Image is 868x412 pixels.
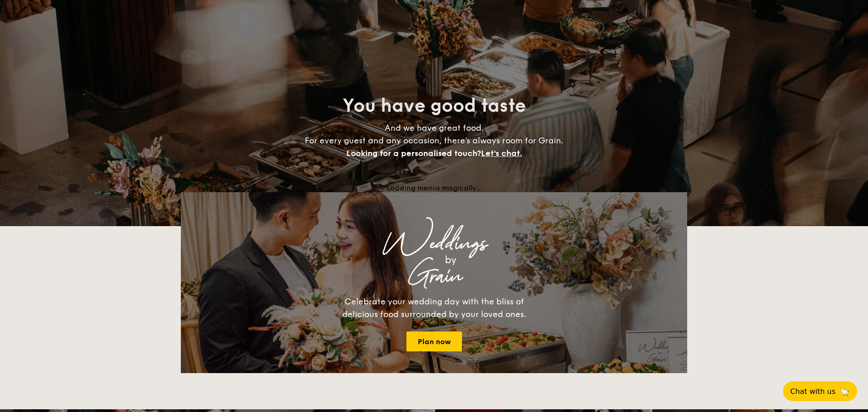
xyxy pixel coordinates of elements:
[481,148,522,158] span: Let's chat.
[332,295,536,321] div: Celebrate your wedding day with the bliss of delicious food surrounded by your loved ones.
[406,331,462,351] a: Plan now
[181,184,687,192] div: Loading menus magically...
[260,236,608,252] div: Weddings
[790,387,835,396] span: Chat with us
[839,386,850,397] span: 🦙
[783,381,857,401] button: Chat with us🦙
[260,268,608,284] div: Grain
[294,252,608,268] div: by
